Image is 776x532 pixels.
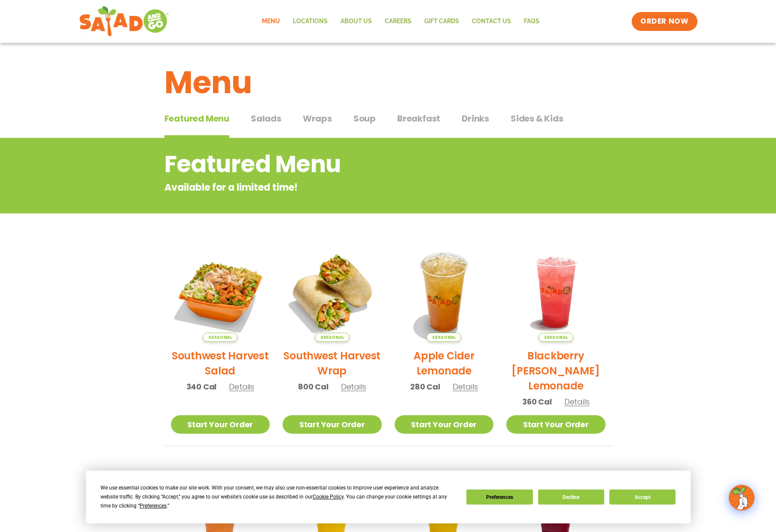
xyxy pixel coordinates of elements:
[100,483,456,511] div: We use essential cookies to make our site work. With your consent, we may also use non-essential ...
[395,348,494,378] h2: Apple Cider Lemonade
[164,59,612,106] h1: Menu
[378,12,418,31] a: Careers
[353,112,376,125] span: Soup
[229,381,254,392] span: Details
[171,243,270,342] img: Product photo for Southwest Harvest Salad
[632,12,697,31] a: ORDER NOW
[506,243,606,342] img: Product photo for Blackberry Bramble Lemonade
[283,348,382,378] h2: Southwest Harvest Wrap
[640,16,688,27] span: ORDER NOW
[395,415,494,434] a: Start Your Order
[286,12,334,31] a: Locations
[453,381,478,392] span: Details
[79,4,170,39] img: new-SAG-logo-768×292
[397,112,440,125] span: Breakfast
[506,415,606,434] a: Start Your Order
[730,486,754,510] img: wpChatIcon
[538,489,604,505] button: Decline
[395,243,494,342] img: Product photo for Apple Cider Lemonade
[410,381,440,392] span: 280 Cal
[256,12,286,31] a: Menu
[283,243,382,342] img: Product photo for Southwest Harvest Wrap
[203,333,237,342] span: Seasonal
[341,381,366,392] span: Details
[298,381,329,392] span: 800 Cal
[171,348,270,378] h2: Southwest Harvest Salad
[164,180,543,195] p: Available for a limited time!
[517,12,546,31] a: FAQs
[186,381,217,392] span: 340 Cal
[426,333,461,342] span: Seasonal
[609,489,676,505] button: Accept
[313,494,344,500] span: Cookie Policy
[564,396,590,407] span: Details
[522,396,552,407] span: 360 Cal
[140,503,167,509] span: Preferences
[462,112,489,125] span: Drinks
[86,471,691,523] div: Cookie Consent Prompt
[334,12,378,31] a: About Us
[251,112,281,125] span: Salads
[506,348,606,393] h2: Blackberry [PERSON_NAME] Lemonade
[511,112,563,125] span: Sides & Kids
[303,112,332,125] span: Wraps
[466,489,533,505] button: Preferences
[539,333,573,342] span: Seasonal
[315,333,350,342] span: Seasonal
[283,415,382,434] a: Start Your Order
[171,415,270,434] a: Start Your Order
[164,112,229,125] span: Featured Menu
[466,12,517,31] a: Contact Us
[418,12,466,31] a: GIFT CARDS
[164,109,612,138] div: Tabbed content
[256,12,546,31] nav: Menu
[164,147,543,182] h2: Featured Menu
